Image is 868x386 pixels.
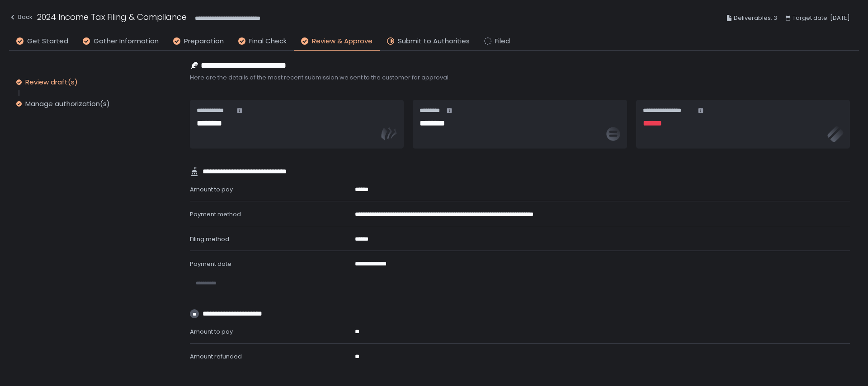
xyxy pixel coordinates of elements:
[734,13,777,23] span: Deliverables: 3
[312,36,373,47] span: Review & Approve
[495,36,510,47] span: Filed
[398,36,470,47] span: Submit to Authorities
[190,74,850,82] span: Here are the details of the most recent submission we sent to the customer for approval.
[25,78,78,87] div: Review draft(s)
[190,185,233,194] span: Amount to pay
[190,327,233,336] span: Amount to pay
[9,11,33,26] button: Back
[793,13,850,23] span: Target date: [DATE]
[9,12,33,23] div: Back
[94,36,159,47] span: Gather Information
[27,36,68,47] span: Get Started
[190,260,231,268] span: Payment date
[249,36,287,47] span: Final Check
[190,352,242,361] span: Amount refunded
[25,99,110,108] div: Manage authorization(s)
[190,235,229,243] span: Filing method
[190,210,241,219] span: Payment method
[184,36,224,47] span: Preparation
[37,11,187,23] h1: 2024 Income Tax Filing & Compliance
